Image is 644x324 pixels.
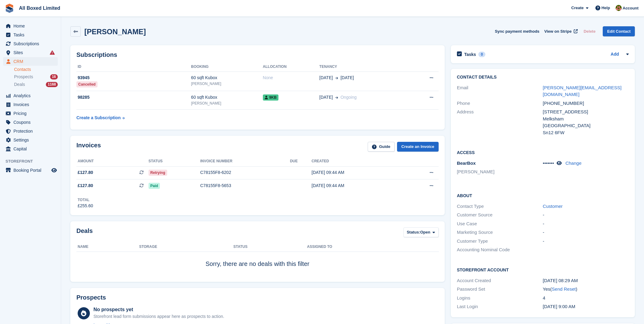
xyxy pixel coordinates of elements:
[457,303,543,310] div: Last Login
[3,31,58,39] a: menu
[407,229,420,235] span: Status:
[3,57,58,66] a: menu
[457,246,543,253] div: Accounting Nominal Code
[543,238,629,245] div: -
[3,22,58,30] a: menu
[263,62,319,72] th: Allocation
[457,238,543,245] div: Customer Type
[581,26,598,36] button: Delete
[50,167,58,174] a: Preview store
[13,145,50,153] span: Capital
[76,51,439,58] h2: Subscriptions
[13,22,50,30] span: Home
[76,142,101,152] h2: Invoices
[543,277,629,284] div: [DATE] 08:29 AM
[543,286,629,293] div: Yes
[149,170,167,176] span: Retrying
[457,84,543,98] div: Email
[76,115,121,121] div: Create a Subscription
[46,82,58,87] div: 1168
[263,75,319,81] div: None
[543,229,629,236] div: -
[602,5,610,11] span: Help
[3,118,58,127] a: menu
[14,74,58,80] a: Prospects 16
[552,286,576,292] a: Send Reset
[13,100,50,109] span: Invoices
[290,156,312,166] th: Due
[403,227,439,237] button: Status: Open
[543,204,563,209] a: Customer
[13,127,50,135] span: Protection
[319,94,333,101] span: [DATE]
[139,242,233,252] th: Storage
[368,142,395,152] a: Guide
[311,169,403,176] div: [DATE] 09:44 AM
[200,169,290,176] div: C78155F8-6202
[542,26,579,36] a: View on Stripe
[457,295,543,302] div: Logins
[311,182,403,189] div: [DATE] 09:44 AM
[191,62,263,72] th: Booking
[544,28,572,35] span: View on Stripe
[340,95,357,100] span: Ongoing
[543,100,629,107] div: [PHONE_NUMBER]
[457,203,543,210] div: Contact Type
[94,313,224,320] div: Storefront lead form submissions appear here as prospects to action.
[5,4,14,13] img: stora-icon-8386f47178a22dfd0bd8f6a31ec36ba5ce8667c1dd55bd0f319d3a0aa187defe.svg
[543,220,629,227] div: -
[623,5,638,11] span: Account
[543,129,629,136] div: Sn12 6FW
[14,67,58,72] a: Contacts
[13,118,50,127] span: Coupons
[6,158,61,164] span: Storefront
[78,197,93,203] div: Total
[543,212,629,219] div: -
[3,166,58,175] a: menu
[457,168,543,175] li: [PERSON_NAME]
[603,26,635,36] a: Edit Contact
[13,48,50,57] span: Sites
[50,50,55,55] i: Smart entry sync failures have occurred
[464,52,476,57] h2: Tasks
[13,109,50,118] span: Pricing
[76,227,93,239] h2: Deals
[76,156,149,166] th: Amount
[76,94,191,101] div: 98285
[76,112,125,123] a: Create a Subscription
[14,81,58,88] a: Deals 1168
[420,229,430,235] span: Open
[191,81,263,87] div: [PERSON_NAME]
[13,166,50,175] span: Booking Portal
[307,242,438,252] th: Assigned to
[457,229,543,236] div: Marketing Source
[13,31,50,39] span: Tasks
[78,169,93,176] span: £127.80
[457,100,543,107] div: Phone
[457,160,476,166] span: BearBox
[263,94,278,101] span: 9KB
[14,74,33,80] span: Prospects
[397,142,439,152] a: Create an Invoice
[13,91,50,100] span: Analytics
[319,62,408,72] th: Tenancy
[94,306,224,313] div: No prospects yet
[3,48,58,57] a: menu
[340,75,354,81] span: [DATE]
[3,39,58,48] a: menu
[478,52,485,57] div: 0
[50,74,58,79] div: 16
[3,109,58,118] a: menu
[457,109,543,136] div: Address
[571,5,583,11] span: Create
[84,28,146,36] h2: [PERSON_NAME]
[457,75,629,80] h2: Contact Details
[205,260,309,267] span: Sorry, there are no deals with this filter
[611,51,619,58] a: Add
[149,183,160,189] span: Paid
[76,75,191,81] div: 93945
[311,156,403,166] th: Created
[17,3,63,13] a: All Boxed Limited
[200,156,290,166] th: Invoice number
[3,127,58,135] a: menu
